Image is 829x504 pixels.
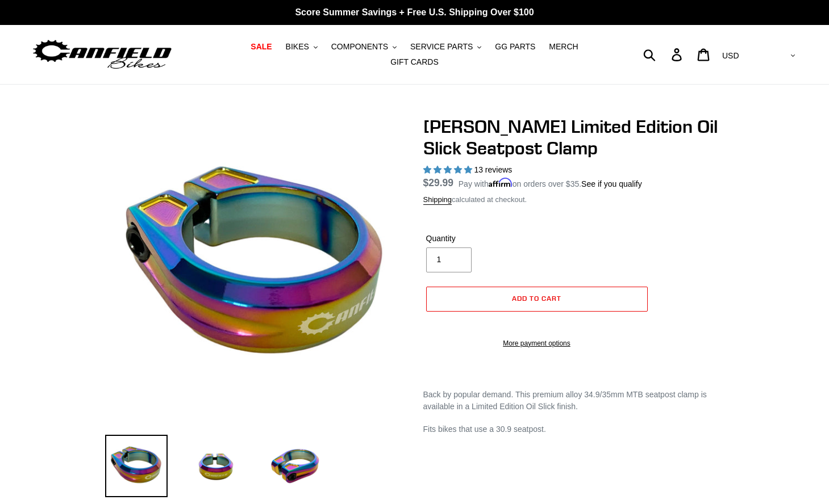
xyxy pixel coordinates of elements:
span: MERCH [549,42,578,52]
span: GG PARTS [495,42,535,52]
button: BIKES [280,39,323,54]
span: $29.99 [423,177,454,188]
button: SERVICE PARTS [405,39,487,54]
a: See if you qualify - Learn more about Affirm Financing (opens in modal) [581,179,642,188]
img: Canfield Bikes [31,37,173,73]
img: Load image into Gallery viewer, Canfield Limited Edition Oil Slick Seatpost Clamp [185,435,247,497]
a: More payment options [426,338,648,348]
span: GIFT CARDS [390,57,439,67]
p: Pay with on orders over $35. [459,175,642,190]
span: Affirm [489,178,513,187]
span: 4.85 stars [423,165,474,174]
button: COMPONENTS [326,39,402,54]
a: SALE [245,39,277,54]
span: BIKES [286,42,309,52]
span: Fits bikes that use a 30.9 seatpost. [423,425,546,434]
button: Add to cart [426,287,648,312]
a: GIFT CARDS [385,54,444,70]
label: Quantity [426,233,534,245]
h1: [PERSON_NAME] Limited Edition Oil Slick Seatpost Clamp [423,116,724,159]
a: Shipping [423,195,452,205]
a: GG PARTS [489,39,541,54]
img: Load image into Gallery viewer, Canfield Limited Edition Oil Slick Seatpost Clamp [264,435,327,497]
div: calculated at checkout. [423,194,724,205]
img: Load image into Gallery viewer, Canfield Limited Edition Oil Slick Seatpost Clamp [105,435,168,497]
span: Add to cart [512,294,561,303]
p: Back by popular demand. This premium alloy 34.9/35mm MTB seatpost clamp is available in a Limited... [423,389,724,413]
span: SERVICE PARTS [410,42,473,52]
a: MERCH [543,39,584,54]
span: 13 reviews [474,165,512,174]
span: SALE [251,42,272,52]
span: COMPONENTS [331,42,388,52]
input: Search [649,42,678,67]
